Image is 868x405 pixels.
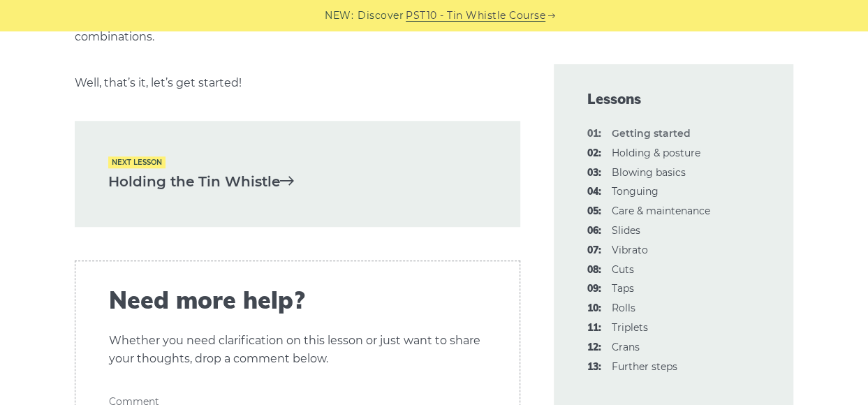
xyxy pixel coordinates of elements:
span: 12: [587,339,601,356]
a: 11:Triplets [612,321,648,334]
a: 06:Slides [612,224,640,237]
span: 07: [587,242,601,259]
a: Holding the Tin Whistle [108,170,487,193]
a: 09:Taps [612,282,634,295]
a: 07:Vibrato [612,244,648,256]
span: 03: [587,165,601,182]
a: 08:Cuts [612,263,634,276]
span: NEW: [325,8,353,24]
a: 02:Holding & posture [612,147,700,159]
span: 08: [587,262,601,279]
span: 02: [587,145,601,162]
span: 04: [587,184,601,200]
span: Discover [358,8,404,24]
a: PST10 - Tin Whistle Course [406,8,545,24]
span: 11: [587,320,601,337]
a: 10:Rolls [612,302,635,314]
span: 13: [587,359,601,376]
span: 09: [587,281,601,297]
p: Whether you need clarification on this lesson or just want to share your thoughts, drop a comment... [109,332,486,368]
a: 05:Care & maintenance [612,205,710,217]
p: Well, that’s it, let’s get started! [75,74,520,92]
span: 01: [587,126,601,142]
a: 12:Crans [612,341,640,353]
span: Next lesson [108,156,165,168]
span: 10: [587,300,601,317]
a: 04:Tonguing [612,185,659,198]
span: 05: [587,203,601,220]
span: Need more help? [109,286,486,315]
span: Lessons [587,89,760,109]
a: 03:Blowing basics [612,166,686,179]
strong: Getting started [612,127,691,140]
span: 06: [587,223,601,240]
a: 13:Further steps [612,360,677,373]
